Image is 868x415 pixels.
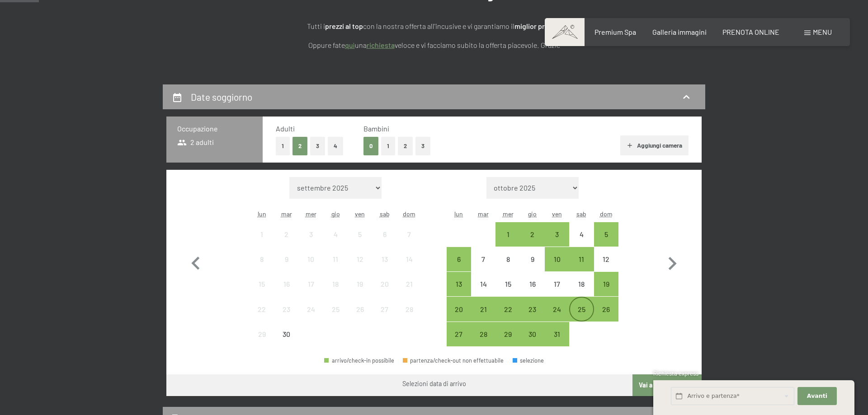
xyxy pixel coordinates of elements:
div: 16 [521,280,544,303]
div: Thu Oct 23 2025 [520,297,545,321]
abbr: domenica [403,210,415,218]
div: Mon Oct 06 2025 [447,247,471,271]
div: arrivo/check-in non effettuabile [323,297,348,321]
div: 19 [349,280,371,303]
div: Mon Sep 08 2025 [250,247,274,271]
div: 2 [275,231,297,253]
div: 31 [546,331,568,353]
div: arrivo/check-in non effettuabile [373,297,397,321]
div: arrivo/check-in possibile [594,222,618,247]
div: arrivo/check-in non effettuabile [299,297,323,321]
div: 19 [595,280,618,303]
span: Menu [813,28,832,36]
span: Bambini [363,124,389,133]
div: Mon Oct 13 2025 [447,272,471,296]
div: Sat Sep 20 2025 [373,272,397,296]
div: Tue Sep 02 2025 [274,222,298,247]
div: Sun Sep 14 2025 [397,247,421,271]
div: 7 [472,256,495,278]
div: arrivo/check-in non effettuabile [569,222,594,247]
div: 8 [496,256,519,278]
div: arrivo/check-in possibile [569,297,594,321]
strong: miglior prezzo [514,22,559,30]
div: Tue Oct 14 2025 [471,272,495,296]
div: 4 [324,231,347,253]
div: 25 [324,306,347,328]
div: 30 [521,331,544,353]
div: arrivo/check-in non effettuabile [250,272,274,296]
div: 29 [496,331,519,353]
div: arrivo/check-in non effettuabile [250,297,274,321]
abbr: giovedì [528,210,537,218]
div: 27 [373,306,396,328]
div: 14 [472,280,495,303]
div: 23 [275,306,297,328]
div: 3 [300,231,322,253]
div: Tue Sep 09 2025 [274,247,298,271]
div: 25 [570,306,593,328]
a: Galleria immagini [652,28,707,36]
div: 24 [300,306,322,328]
div: arrivo/check-in non effettuabile [348,272,372,296]
div: Fri Oct 03 2025 [545,222,569,247]
div: Sat Sep 13 2025 [373,247,397,271]
div: Mon Oct 20 2025 [447,297,471,321]
a: quì [345,41,355,49]
div: 18 [324,280,347,303]
div: arrivo/check-in non effettuabile [323,272,348,296]
div: Sat Sep 27 2025 [373,297,397,321]
div: 30 [275,331,297,353]
button: 2 [398,137,413,155]
div: Thu Sep 11 2025 [323,247,348,271]
div: arrivo/check-in non effettuabile [520,272,545,296]
button: 2 [292,137,307,155]
div: Mon Oct 27 2025 [447,322,471,346]
button: 1 [381,137,395,155]
div: Sat Oct 11 2025 [569,247,594,271]
button: Vai a «Camera» [632,374,702,396]
div: Sat Oct 25 2025 [569,297,594,321]
div: Fri Oct 10 2025 [545,247,569,271]
abbr: venerdì [355,210,365,218]
div: Sat Oct 18 2025 [569,272,594,296]
div: arrivo/check-in possibile [447,322,471,346]
div: 28 [398,306,420,328]
div: 15 [496,280,519,303]
div: arrivo/check-in non effettuabile [495,247,520,271]
div: arrivo/check-in non effettuabile [397,297,421,321]
div: Tue Oct 21 2025 [471,297,495,321]
a: Premium Spa [594,28,636,36]
div: Tue Sep 30 2025 [274,322,298,346]
div: arrivo/check-in non effettuabile [323,247,348,271]
div: Wed Oct 15 2025 [495,272,520,296]
div: Fri Sep 05 2025 [348,222,372,247]
abbr: lunedì [454,210,463,218]
span: Avanti [807,392,827,400]
div: arrivo/check-in non effettuabile [471,272,495,296]
div: 11 [570,256,593,278]
div: arrivo/check-in possibile [520,297,545,321]
div: arrivo/check-in possibile [447,297,471,321]
span: 2 adulti [177,137,214,147]
div: Mon Sep 15 2025 [250,272,274,296]
div: arrivo/check-in possibile [520,322,545,346]
div: Tue Sep 16 2025 [274,272,298,296]
div: Tue Oct 07 2025 [471,247,495,271]
div: arrivo/check-in non effettuabile [373,247,397,271]
div: Thu Oct 02 2025 [520,222,545,247]
div: 10 [300,256,322,278]
button: Mese precedente [183,177,209,347]
div: Thu Oct 09 2025 [520,247,545,271]
button: 3 [310,137,325,155]
div: Sun Sep 28 2025 [397,297,421,321]
button: 1 [276,137,290,155]
div: arrivo/check-in possibile [569,247,594,271]
div: arrivo/check-in non effettuabile [274,272,298,296]
div: 21 [472,306,495,328]
div: arrivo/check-in non effettuabile [397,247,421,271]
div: arrivo/check-in non effettuabile [397,222,421,247]
div: 15 [250,280,273,303]
div: arrivo/check-in non effettuabile [520,247,545,271]
div: 7 [398,231,420,253]
div: arrivo/check-in possibile [447,247,471,271]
